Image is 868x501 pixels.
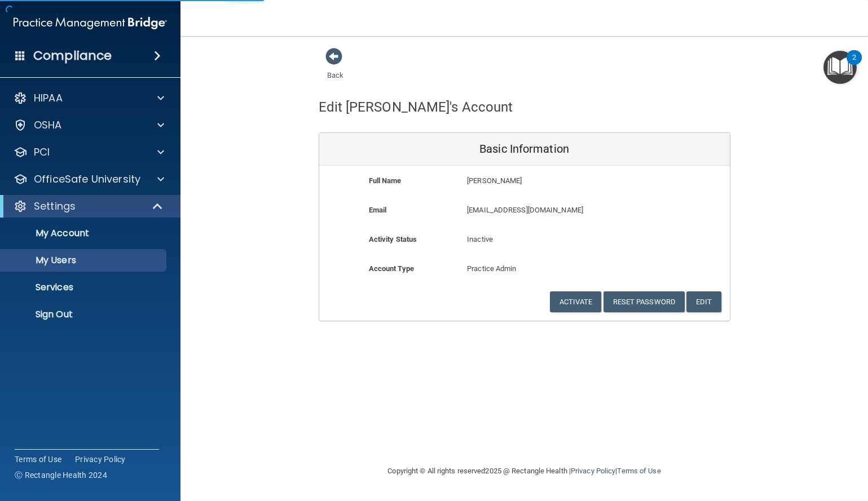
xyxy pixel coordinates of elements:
a: Back [327,57,343,79]
b: Activity Status [369,235,417,243]
p: Inactive [467,233,581,246]
p: Practice Admin [467,262,581,276]
span: Ⓒ Rectangle Health 2024 [15,469,107,481]
p: OSHA [34,118,62,132]
a: OfficeSafe University [14,172,164,186]
h4: Compliance [33,48,112,64]
b: Full Name [369,176,402,185]
img: PMB logo [14,12,167,34]
h4: Edit [PERSON_NAME]'s Account [319,100,513,114]
p: My Account [7,228,161,239]
p: Settings [34,199,76,213]
a: Terms of Use [15,454,61,465]
a: Privacy Policy [571,467,615,475]
p: Services [7,282,161,293]
div: 2 [852,57,856,72]
a: Privacy Policy [75,454,126,465]
button: Activate [550,291,602,312]
div: Basic Information [319,133,730,166]
p: Sign Out [7,309,161,320]
b: Email [369,206,387,214]
p: My Users [7,255,161,266]
a: PCI [14,145,164,159]
a: Terms of Use [617,467,660,475]
b: Account Type [369,264,414,273]
a: HIPAA [14,91,164,105]
a: OSHA [14,118,164,132]
button: Reset Password [603,291,685,312]
a: Settings [14,199,164,213]
p: OfficeSafe University [34,172,140,186]
div: Copyright © All rights reserved 2025 @ Rectangle Health | | [319,453,730,489]
p: [EMAIL_ADDRESS][DOMAIN_NAME] [467,203,647,217]
iframe: Drift Widget Chat Controller [673,421,854,466]
p: [PERSON_NAME] [467,174,647,188]
p: PCI [34,145,50,159]
p: HIPAA [34,91,63,105]
button: Edit [686,291,721,312]
button: Open Resource Center, 2 new notifications [823,51,857,84]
